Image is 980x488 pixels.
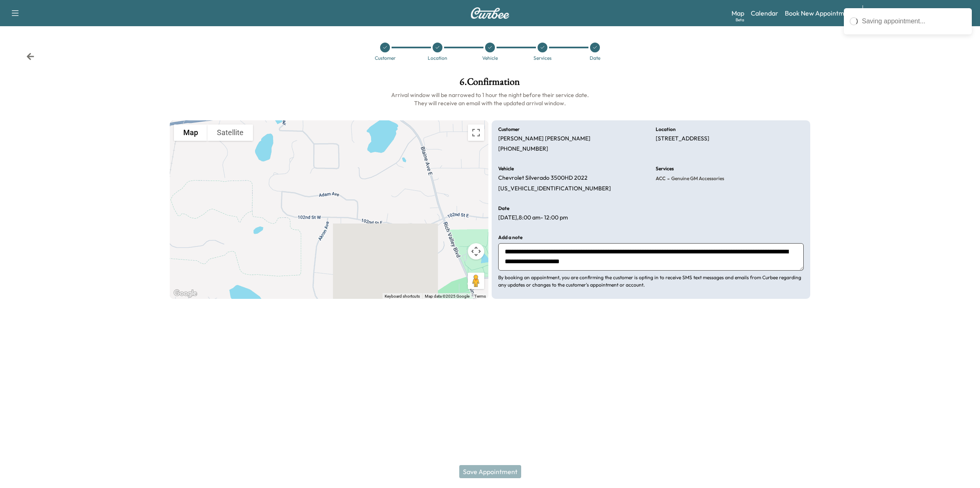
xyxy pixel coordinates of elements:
[656,135,709,142] p: [STREET_ADDRESS]
[498,135,590,142] p: [PERSON_NAME] [PERSON_NAME]
[665,174,670,183] span: -
[656,127,676,132] h6: Location
[498,214,568,221] p: [DATE] , 8:00 am - 12:00 pm
[474,294,486,298] a: Terms (opens in new tab)
[468,124,484,141] button: Toggle fullscreen view
[498,274,804,289] p: By booking an appointment, you are confirming the customer is opting in to receive SMS text messa...
[498,235,522,240] h6: Add a note
[670,175,724,182] span: Genuine GM Accessories
[498,145,548,153] p: [PHONE_NUMBER]
[482,56,498,61] div: Vehicle
[732,8,744,18] a: MapBeta
[751,8,778,18] a: Calendar
[26,52,34,61] div: Back
[170,77,810,91] h1: 6 . Confirmation
[656,175,665,182] span: ACC
[590,56,600,61] div: Date
[656,166,674,171] h6: Services
[498,166,514,171] h6: Vehicle
[468,243,484,260] button: Map camera controls
[385,294,420,299] button: Keyboard shortcuts
[498,206,509,211] h6: Date
[172,288,199,299] a: Open this area in Google Maps (opens a new window)
[498,185,611,192] p: [US_VEHICLE_IDENTIFICATION_NUMBER]
[375,56,396,61] div: Customer
[468,273,484,289] button: Drag Pegman onto the map to open Street View
[785,8,854,18] a: Book New Appointment
[470,7,510,19] img: Curbee Logo
[170,91,810,107] h6: Arrival window will be narrowed to 1 hour the night before their service date. They will receive ...
[862,16,966,26] div: Saving appointment...
[174,124,207,141] button: Show street map
[498,174,588,182] p: Chevrolet Silverado 3500HD 2022
[428,56,447,61] div: Location
[172,288,199,299] img: Google
[736,17,744,23] div: Beta
[425,294,469,298] span: Map data ©2025 Google
[207,124,253,141] button: Show satellite imagery
[498,127,520,132] h6: Customer
[533,56,552,61] div: Services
